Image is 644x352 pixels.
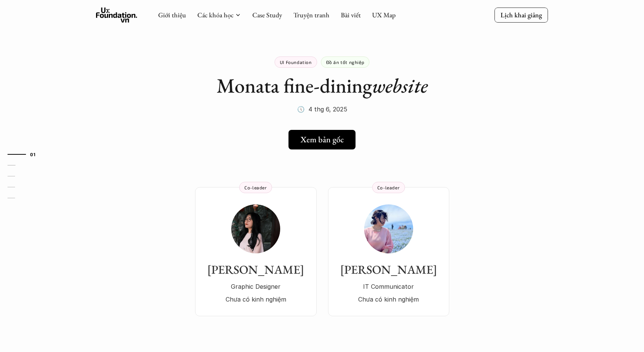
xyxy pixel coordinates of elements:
h5: Xem bản gốc [301,135,344,145]
p: Graphic Designer [203,281,309,292]
a: UX Map [372,11,396,19]
p: Chưa có kinh nghiệm [203,294,309,305]
a: Các khóa học [197,11,233,19]
em: website [372,72,428,99]
p: Co-leader [377,185,400,190]
a: [PERSON_NAME]Graphic DesignerChưa có kinh nghiệmCo-leader [195,187,317,316]
a: [PERSON_NAME]IT CommunicatorChưa có kinh nghiệmCo-leader [328,187,449,316]
p: Lịch khai giảng [501,11,542,19]
h3: [PERSON_NAME] [203,262,309,277]
p: IT Communicator [336,281,442,292]
a: Giới thiệu [158,11,186,19]
a: Truyện tranh [293,11,330,19]
p: Co-leader [244,185,267,190]
h1: Monata fine-dining [217,73,428,98]
a: Xem bản gốc [288,130,356,149]
a: Bài viết [341,11,361,19]
h3: [PERSON_NAME] [336,262,442,277]
p: UI Foundation [280,59,312,65]
a: Case Study [252,11,282,19]
a: Lịch khai giảng [494,8,548,22]
p: 🕔 4 thg 6, 2025 [297,104,347,115]
p: Đồ án tốt nghiệp [326,59,365,65]
a: 01 [8,150,43,159]
strong: 01 [30,151,35,157]
p: Chưa có kinh nghiệm [336,294,442,305]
